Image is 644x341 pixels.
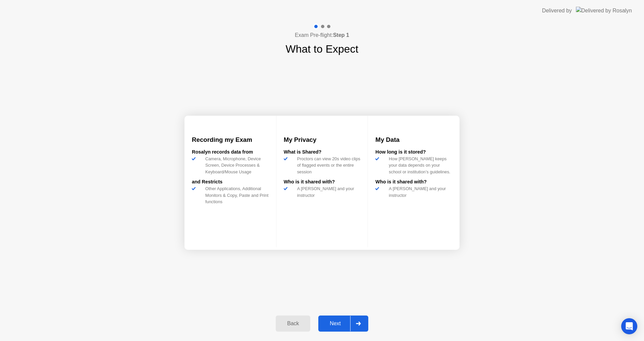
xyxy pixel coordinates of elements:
div: and Restricts [192,178,269,186]
h3: My Privacy [284,135,361,145]
b: Step 1 [333,32,349,38]
div: How [PERSON_NAME] keeps your data depends on your school or institution’s guidelines. [386,156,452,175]
div: How long is it stored? [375,149,452,156]
h4: Exam Pre-flight: [295,31,349,39]
h1: What to Expect [286,41,359,57]
div: Delivered by [542,7,572,15]
h3: Recording my Exam [192,135,269,145]
button: Next [318,316,368,332]
div: A [PERSON_NAME] and your instructor [386,185,452,198]
div: What is Shared? [284,149,361,156]
div: Who is it shared with? [284,178,361,186]
h3: My Data [375,135,452,145]
div: Rosalyn records data from [192,149,269,156]
button: Back [276,316,310,332]
div: Proctors can view 20s video clips of flagged events or the entire session [294,156,361,175]
div: Camera, Microphone, Device Screen, Device Processes & Keyboard/Mouse Usage [203,156,269,175]
div: Back [278,321,308,327]
div: A [PERSON_NAME] and your instructor [294,185,361,198]
div: Next [320,321,350,327]
div: Other Applications, Additional Monitors & Copy, Paste and Print functions [203,185,269,205]
div: Who is it shared with? [375,178,452,186]
img: Delivered by Rosalyn [576,7,632,14]
div: Open Intercom Messenger [621,318,637,334]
